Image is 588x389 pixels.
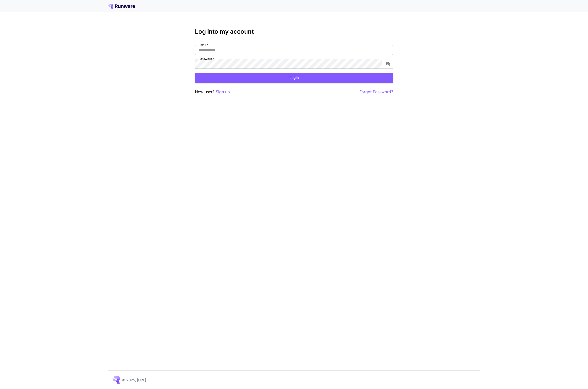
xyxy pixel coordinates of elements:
button: Sign up [216,89,230,95]
button: Forgot Password? [359,89,393,95]
p: © 2025, [URL] [122,377,146,383]
label: Email [198,43,208,47]
h3: Log into my account [195,28,393,35]
label: Password [198,57,214,61]
button: Login [195,73,393,83]
p: New user? [195,89,230,95]
button: toggle password visibility [384,59,393,68]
